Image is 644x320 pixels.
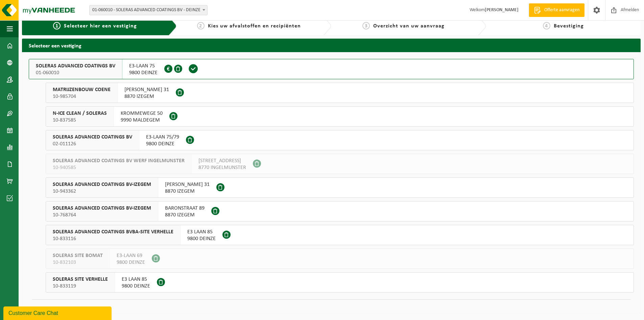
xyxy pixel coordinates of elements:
[485,7,519,13] strong: [PERSON_NAME]
[129,63,158,69] span: E3-LAAN 75
[53,93,111,100] span: 10-985704
[362,22,370,29] span: 3
[53,235,173,242] span: 10-833116
[543,7,581,14] span: Offerte aanvragen
[53,276,108,283] span: SOLERAS SITE VERHELLE
[3,305,113,320] iframe: chat widget
[165,205,205,212] span: BARONSTRAAT 89
[117,252,145,259] span: E3-LAAN 69
[53,181,151,188] span: SOLERAS ADVANCED COATINGS BV-IZEGEM
[165,212,205,218] span: 8870 IZEGEM
[53,157,185,164] span: SOLERAS ADVANCED COATINGS BV WERF INGELMUNSTER
[53,188,151,195] span: 10-943362
[29,59,634,79] button: SOLERAS ADVANCED COATINGS BV 01-060010 E3-LAAN 759800 DEINZE
[46,106,634,127] button: N-ICE CLEAN / SOLERAS 10-837585 KROMMEWEGE 509990 MALDEGEM
[165,188,210,195] span: 8870 IZEGEM
[53,117,107,124] span: 10-837585
[90,5,207,15] span: 01-060010 - SOLERAS ADVANCED COATINGS BV - DEINZE
[46,225,634,245] button: SOLERAS ADVANCED COATINGS BVBA-SITE VERHELLE 10-833116 E3 LAAN 859800 DEINZE
[46,177,634,198] button: SOLERAS ADVANCED COATINGS BV-IZEGEM 10-943362 [PERSON_NAME] 318870 IZEGEM
[121,117,163,124] span: 9990 MALDEGEM
[198,164,246,171] span: 8770 INGELMUNSTER
[46,83,634,103] button: MATRIJZENBOUW COENE 10-985704 [PERSON_NAME] 318870 IZEGEM
[53,283,108,290] span: 10-833119
[124,86,169,93] span: [PERSON_NAME] 31
[373,23,445,29] span: Overzicht van uw aanvraag
[197,22,205,29] span: 2
[53,22,61,29] span: 1
[129,69,158,76] span: 9800 DEINZE
[46,201,634,221] button: SOLERAS ADVANCED COATINGS BV-IZEGEM 10-768764 BARONSTRAAT 898870 IZEGEM
[53,229,173,235] span: SOLERAS ADVANCED COATINGS BVBA-SITE VERHELLE
[22,39,641,52] h2: Selecteer een vestiging
[124,93,169,100] span: 8870 IZEGEM
[46,130,634,150] button: SOLERAS ADVANCED COATINGS BV 02-011126 E3-LAAN 75/799800 DEINZE
[543,22,550,29] span: 4
[122,283,150,290] span: 9800 DEINZE
[187,235,216,242] span: 9800 DEINZE
[53,212,151,218] span: 10-768764
[89,5,208,15] span: 01-060010 - SOLERAS ADVANCED COATINGS BV - DEINZE
[53,259,103,266] span: 10-832103
[53,141,132,147] span: 02-011126
[53,86,111,93] span: MATRIJZENBOUW COENE
[208,23,301,29] span: Kies uw afvalstoffen en recipiënten
[53,110,107,117] span: N-ICE CLEAN / SOLERAS
[122,276,150,283] span: E3 LAAN 85
[36,69,115,76] span: 01-060010
[554,23,584,29] span: Bevestiging
[121,110,163,117] span: KROMMEWEGE 50
[53,252,103,259] span: SOLERAS SITE BOMAT
[198,157,246,164] span: [STREET_ADDRESS]
[146,141,179,147] span: 9800 DEINZE
[117,259,145,266] span: 9800 DEINZE
[146,134,179,141] span: E3-LAAN 75/79
[187,229,216,235] span: E3 LAAN 85
[53,164,185,171] span: 10-940585
[64,23,137,29] span: Selecteer hier een vestiging
[36,63,115,69] span: SOLERAS ADVANCED COATINGS BV
[53,205,151,212] span: SOLERAS ADVANCED COATINGS BV-IZEGEM
[165,181,210,188] span: [PERSON_NAME] 31
[529,3,585,17] a: Offerte aanvragen
[46,272,634,293] button: SOLERAS SITE VERHELLE 10-833119 E3 LAAN 859800 DEINZE
[53,134,132,141] span: SOLERAS ADVANCED COATINGS BV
